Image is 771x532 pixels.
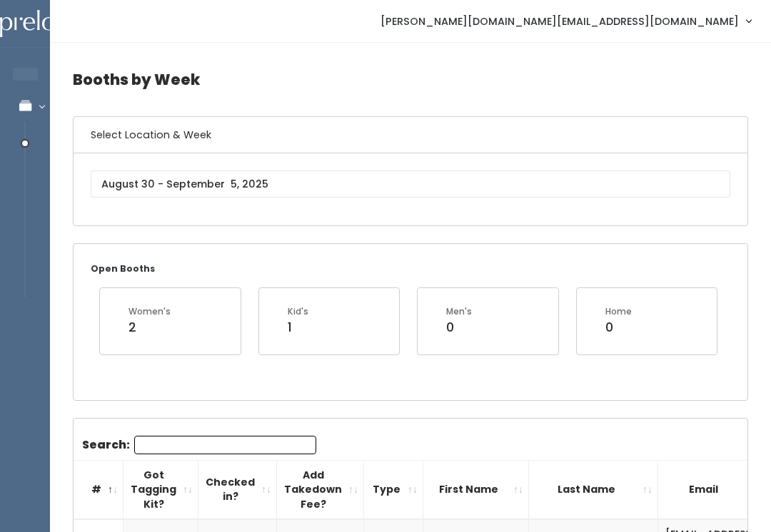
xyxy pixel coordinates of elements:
[381,14,739,29] span: [PERSON_NAME][DOMAIN_NAME][EMAIL_ADDRESS][DOMAIN_NAME]
[605,305,632,318] div: Home
[423,460,529,519] th: First Name: activate to sort column ascending
[658,460,764,519] th: Email: activate to sort column ascending
[198,460,277,519] th: Checked in?: activate to sort column ascending
[73,60,748,99] h4: Booths by Week
[277,460,364,519] th: Add Takedown Fee?: activate to sort column ascending
[446,305,472,318] div: Men's
[91,262,155,275] small: Open Booths
[446,318,472,337] div: 0
[74,460,124,519] th: #: activate to sort column descending
[605,318,632,337] div: 0
[366,6,765,36] a: [PERSON_NAME][DOMAIN_NAME][EMAIL_ADDRESS][DOMAIN_NAME]
[128,318,171,337] div: 2
[529,460,658,519] th: Last Name: activate to sort column ascending
[134,436,316,454] input: Search:
[82,436,316,454] label: Search:
[288,305,308,318] div: Kid's
[364,460,423,519] th: Type: activate to sort column ascending
[91,170,730,198] input: August 30 - September 5, 2025
[74,117,747,153] h6: Select Location & Week
[124,460,198,519] th: Got Tagging Kit?: activate to sort column ascending
[128,305,171,318] div: Women's
[288,318,308,337] div: 1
